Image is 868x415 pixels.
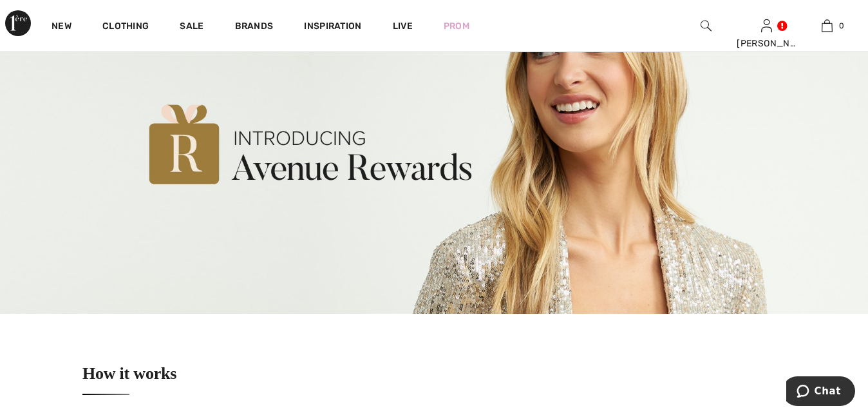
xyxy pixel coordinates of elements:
a: Clothing [102,21,149,34]
div: [PERSON_NAME] [737,37,796,50]
a: Live [393,19,413,33]
img: My Bag [822,18,833,34]
iframe: Opens a widget where you can chat to one of our agents [786,376,855,409]
span: 0 [839,20,844,32]
a: New [52,21,71,34]
a: 0 [798,18,857,34]
img: 1ère Avenue [5,10,31,36]
a: Brands [235,21,274,34]
a: Sale [180,21,203,34]
span: Inspiration [304,21,361,34]
a: Prom [444,19,469,33]
a: Sign In [761,19,772,32]
img: search the website [701,18,712,34]
h1: How it works [82,365,176,396]
img: My Info [761,18,772,34]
